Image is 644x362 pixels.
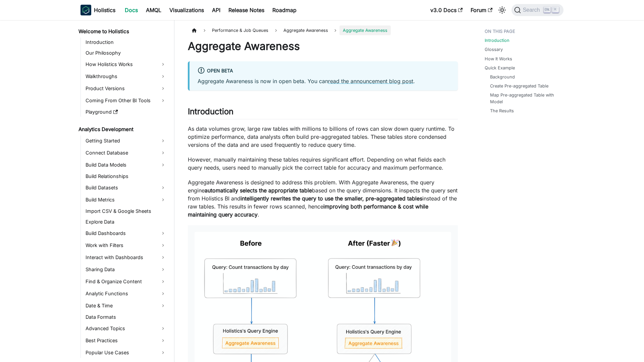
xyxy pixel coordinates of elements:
a: Explore Data [84,217,168,227]
a: Sharing Data [84,264,168,275]
a: Docs [121,5,142,15]
a: Background [490,74,515,80]
a: Coming From Other BI Tools [84,95,168,106]
a: Our Philosophy [84,48,168,58]
b: Holistics [94,6,115,14]
a: Interact with Dashboards [84,252,168,263]
a: The Results [490,108,514,114]
a: Welcome to Holistics [76,27,168,36]
nav: Docs sidebar [74,20,174,362]
p: Aggregate Awareness is designed to address this problem. With Aggregate Awareness, the query engi... [188,178,458,219]
a: How Holistics Works [84,59,168,70]
a: Forum [467,5,496,15]
a: Build Metrics [84,194,168,205]
button: Switch between dark and light mode (currently light mode) [497,5,507,15]
a: Build Relationships [84,172,168,181]
a: Introduction [485,37,509,44]
p: Aggregate Awareness is now in open beta. You can . [198,77,450,85]
a: Best Practices [84,335,168,346]
kbd: K [552,7,559,13]
a: Roadmap [268,5,301,15]
a: Home page [188,25,201,35]
button: Search (Ctrl+K) [512,4,563,16]
a: How It Works [485,56,512,62]
strong: intelligently rewrites the query to use the smaller, pre-aggregated tables [240,195,422,202]
h2: Introduction [188,107,458,119]
a: Create Pre-aggregated Table [490,83,548,89]
a: Advanced Topics [84,323,168,334]
div: Open Beta [198,67,450,75]
span: Performance & Job Queues [209,25,272,35]
a: Playground [84,107,168,117]
a: read the announcement blog post [328,78,413,84]
a: Map Pre-aggregated Table with Model [490,92,557,105]
span: Aggregate Awareness [339,25,391,35]
a: Analytics Development [76,125,168,134]
a: Popular Use Cases [84,347,168,358]
p: As data volumes grow, large raw tables with millions to billions of rows can slow down query runt... [188,125,458,149]
a: API [208,5,224,15]
a: Build Datasets [84,182,168,193]
a: Import CSV & Google Sheets [84,206,168,216]
a: Work with Filters [84,240,168,251]
a: Glossary [485,46,503,53]
span: Aggregate Awareness [280,25,331,35]
a: Build Data Models [84,160,168,170]
a: AMQL [142,5,165,15]
a: Product Versions [84,83,168,94]
a: Connect Database [84,147,168,158]
nav: Breadcrumbs [188,25,458,35]
a: Getting Started [84,135,168,146]
a: Analytic Functions [84,288,168,299]
a: Introduction [84,38,168,47]
strong: automatically selects the appropriate table [205,187,312,194]
img: Holistics [80,5,91,15]
a: Data Formats [84,312,168,322]
span: Search [521,7,544,13]
h1: Aggregate Awareness [188,40,458,53]
a: Walkthroughs [84,71,168,82]
a: Date & Time [84,300,168,311]
p: However, manually maintaining these tables requires significant effort. Depending on what fields ... [188,156,458,172]
a: Visualizations [165,5,208,15]
a: HolisticsHolistics [80,5,115,15]
a: Find & Organize Content [84,276,168,287]
a: Quick Example [485,65,515,71]
a: Build Dashboards [84,228,168,239]
a: Release Notes [224,5,268,15]
a: v3.0 Docs [426,5,467,15]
